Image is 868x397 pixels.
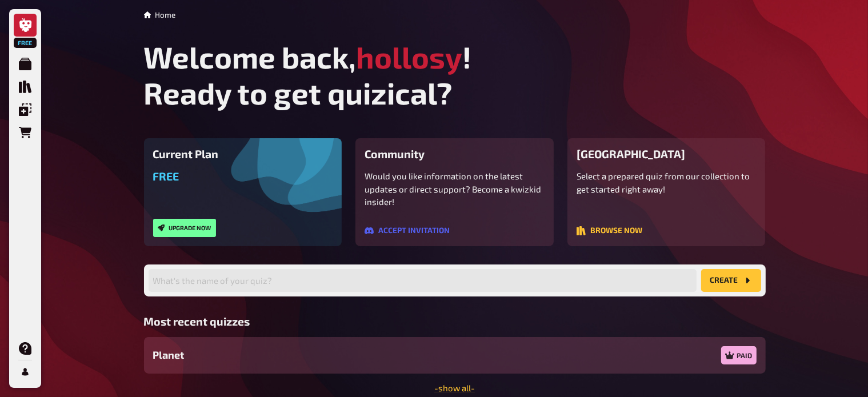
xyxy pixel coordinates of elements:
[577,227,642,237] a: Browse now
[153,170,179,183] span: Free
[153,347,185,363] span: Planet
[577,226,642,235] button: Browse now
[365,227,450,237] a: Accept invitation
[577,170,757,195] p: Select a prepared quiz from our collection to get started right away!
[357,39,463,75] span: hollosy
[153,147,333,161] h3: Current Plan
[365,147,545,161] h3: Community
[365,170,545,208] p: Would you like information on the latest updates or direct support? Become a kwizkid insider!
[144,315,766,328] h3: Most recent quizzes
[721,346,756,364] div: Paid
[153,219,216,237] button: Upgrade now
[144,337,766,374] a: PlanetPaid
[577,147,757,161] h3: [GEOGRAPHIC_DATA]
[434,383,475,393] a: -show all-
[144,39,766,111] h1: Welcome back, ! Ready to get quizical?
[15,39,35,46] span: Free
[155,9,176,21] li: Home
[149,269,697,292] input: What's the name of your quiz?
[701,269,761,292] button: create
[365,226,450,235] button: Accept invitation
